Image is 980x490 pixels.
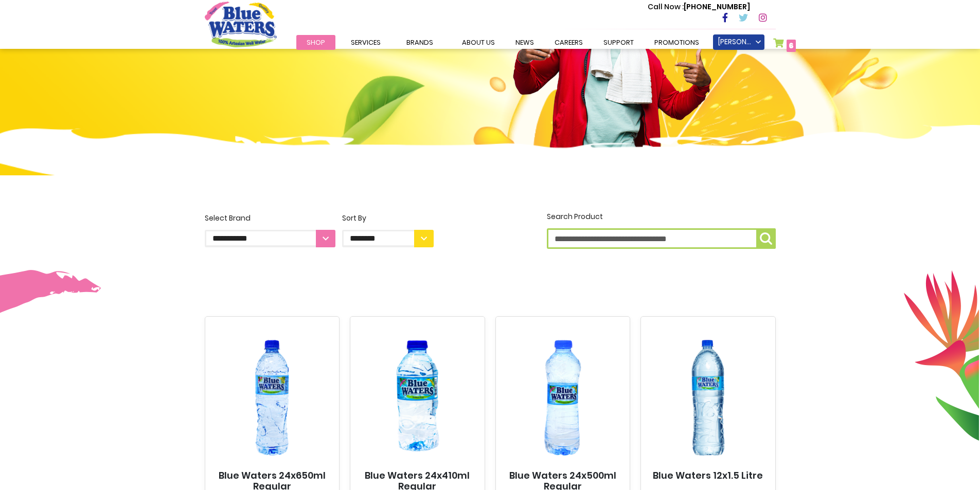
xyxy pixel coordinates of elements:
[760,232,772,245] img: search-icon.png
[648,2,684,12] span: Call Now :
[547,211,776,249] label: Search Product
[789,41,794,51] span: 6
[653,470,763,481] a: Blue Waters 12x1.5 Litre
[205,32,434,51] h4: Order Online
[644,35,709,50] a: Promotions
[505,325,621,470] img: Blue Waters 24x500ml Regular
[342,230,434,247] select: Sort By
[593,35,644,50] a: support
[452,35,505,50] a: about us
[215,325,330,470] img: Blue Waters 24x650ml Regular
[773,38,796,53] a: 6
[648,2,750,12] p: [PHONE_NUMBER]
[205,230,335,247] select: Select Brand
[342,213,434,224] div: Sort By
[713,34,764,50] a: [PERSON_NAME]
[205,2,277,47] a: store logo
[547,228,776,249] input: Search Product
[360,325,475,470] img: Blue Waters 24x410ml Regular
[756,228,776,249] button: Search Product
[650,325,766,470] img: Blue Waters 12x1.5 Litre
[406,38,433,47] span: Brands
[351,38,381,47] span: Services
[205,213,335,247] label: Select Brand
[544,35,593,50] a: careers
[505,35,544,50] a: News
[307,38,325,47] span: Shop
